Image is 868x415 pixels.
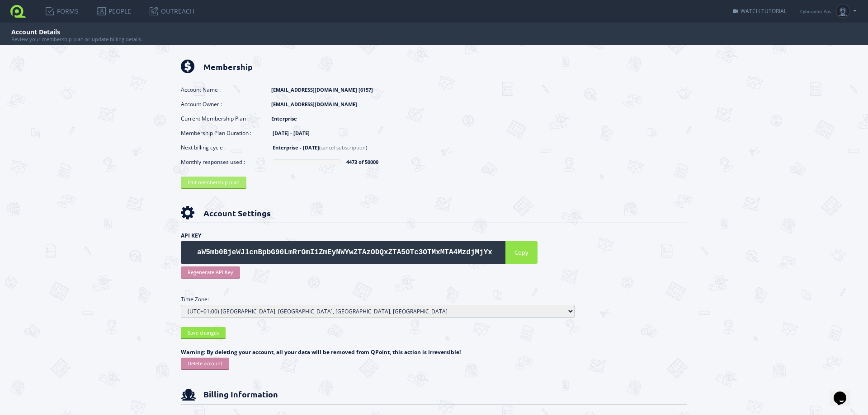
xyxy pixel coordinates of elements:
[273,130,310,136] strong: [DATE] - [DATE]
[505,241,538,264] button: Copy
[181,86,271,93] label: Account Name :
[181,144,687,153] div: ( )
[181,358,229,369] a: Delete account
[181,349,461,355] label: Warning: By deleting your account, all your data will be removed from QPoint, this action is irre...
[181,241,509,264] textarea: Click to Copy
[181,266,240,278] button: Regenerate API Key
[181,296,209,303] label: Time Zone:
[181,203,687,224] h2: Account Settings
[181,115,271,122] label: Current Membership Plan :
[181,232,687,239] label: API KEY
[271,101,357,107] strong: [EMAIL_ADDRESS][DOMAIN_NAME]
[830,379,859,406] iframe: chat widget
[181,384,687,405] h2: Billing Information
[181,130,271,136] label: Membership Plan Duration :
[346,159,378,165] strong: 4473 of 50000
[181,327,226,338] a: Save changes
[733,7,787,15] a: WATCH TUTORIAL
[11,36,142,42] span: Review your membership plan or update billing details.
[273,144,319,151] strong: Enterprise - [DATE]
[271,86,373,93] strong: [EMAIL_ADDRESS][DOMAIN_NAME] [6157]
[181,101,271,107] label: Account Owner :
[181,56,687,77] h2: Membership
[271,115,297,122] strong: Enterprise
[181,177,246,188] a: Edit membership plan
[181,144,271,151] label: Next billing cycle :
[181,159,271,165] label: Monthly responses used :
[321,144,366,151] a: cancel subscription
